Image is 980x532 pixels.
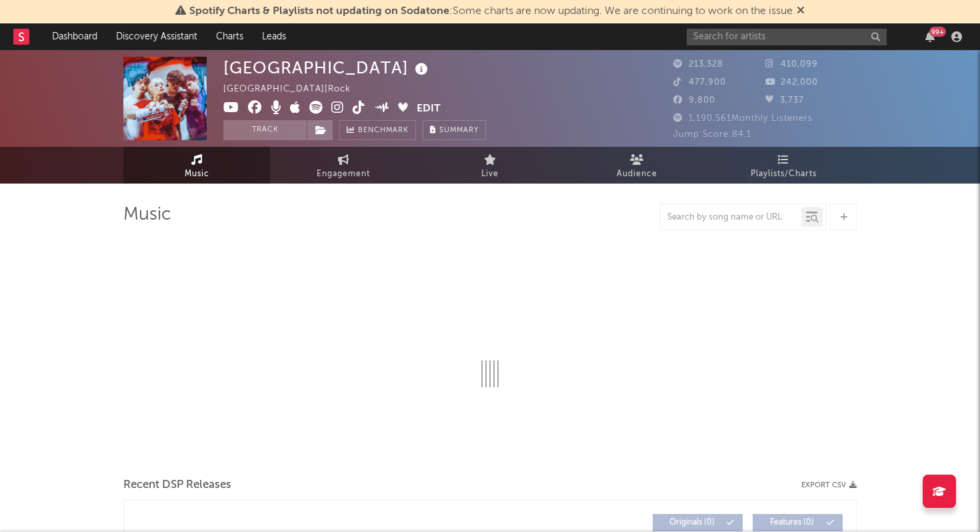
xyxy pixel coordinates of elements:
[358,123,409,139] span: Benchmark
[797,6,805,17] span: Dismiss
[673,130,751,139] span: Jump Score: 84.1
[661,519,723,527] span: Originals ( 0 )
[765,96,804,105] span: 3,737
[710,147,857,184] a: Playlists/Charts
[417,101,441,117] button: Edit
[673,60,723,69] span: 213,328
[270,147,417,184] a: Engagement
[439,127,479,134] span: Summary
[801,481,857,489] button: Export CSV
[753,514,843,531] button: Features(0)
[207,23,253,50] a: Charts
[617,166,657,182] span: Audience
[223,120,307,140] button: Track
[189,6,449,17] span: Spotify Charts & Playlists not updating on Sodatone
[687,29,887,45] input: Search for artists
[223,81,366,97] div: [GEOGRAPHIC_DATA] | Rock
[563,147,710,184] a: Audience
[481,166,499,182] span: Live
[417,147,563,184] a: Live
[673,114,813,123] span: 1,190,561 Monthly Listeners
[189,6,793,17] span: : Some charts are now updating. We are continuing to work on the issue
[751,166,817,182] span: Playlists/Charts
[223,57,431,79] div: [GEOGRAPHIC_DATA]
[765,78,818,87] span: 242,000
[123,477,231,493] span: Recent DSP Releases
[107,23,207,50] a: Discovery Assistant
[185,166,209,182] span: Music
[765,60,818,69] span: 410,099
[929,27,946,37] div: 99 +
[661,212,801,223] input: Search by song name or URL
[673,96,715,105] span: 9,800
[317,166,370,182] span: Engagement
[423,120,486,140] button: Summary
[673,78,726,87] span: 477,900
[925,31,935,42] button: 99+
[253,23,295,50] a: Leads
[761,519,823,527] span: Features ( 0 )
[123,147,270,184] a: Music
[653,514,743,531] button: Originals(0)
[339,120,416,140] a: Benchmark
[43,23,107,50] a: Dashboard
